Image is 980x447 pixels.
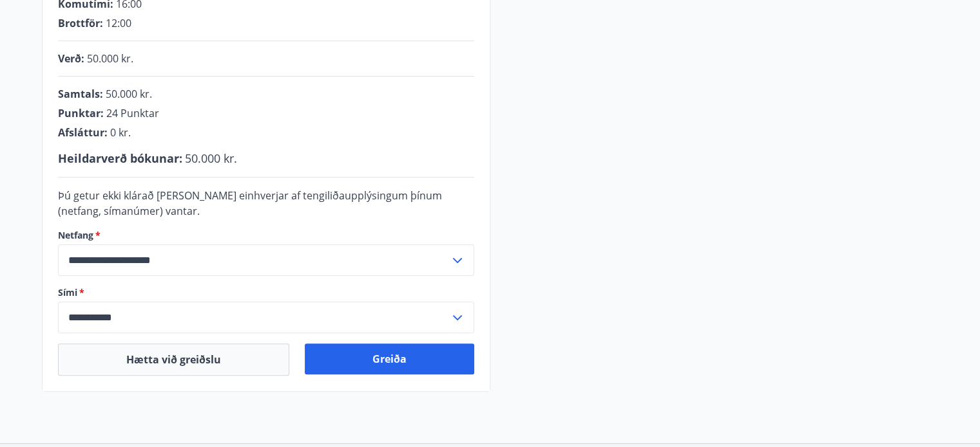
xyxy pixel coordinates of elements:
span: Heildarverð bókunar : [58,151,182,166]
span: 0 kr. [110,125,131,140]
button: Hætta við greiðslu [58,343,289,376]
span: 12:00 [106,16,131,30]
label: Netfang [58,229,474,242]
span: 24 Punktar [106,106,159,120]
span: Punktar : [58,106,104,120]
span: Þú getur ekki klárað [PERSON_NAME] einhverjar af tengiliðaupplýsingum þínum (netfang, símanúmer) ... [58,188,442,218]
span: 50.000 kr. [87,51,133,66]
span: Brottför : [58,16,103,30]
span: 50.000 kr. [106,87,152,101]
span: 50.000 kr. [185,151,237,166]
span: Afsláttur : [58,125,108,140]
span: Samtals : [58,87,103,101]
label: Sími [58,286,474,299]
span: Verð : [58,51,84,66]
button: Greiða [305,343,474,374]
